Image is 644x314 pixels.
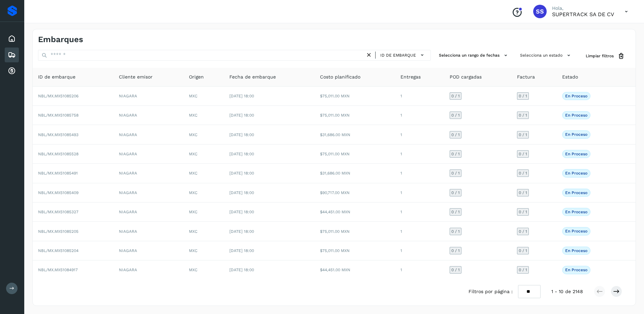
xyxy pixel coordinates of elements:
span: 0 / 1 [519,210,527,214]
span: 0 / 1 [519,268,527,272]
p: En proceso [565,268,587,272]
td: 1 [395,222,444,241]
span: 0 / 1 [451,113,460,117]
p: En proceso [565,190,587,195]
span: 0 / 1 [519,133,527,137]
button: ID de embarque [378,50,428,60]
span: NBL/MX.MX51084917 [38,268,78,272]
span: NBL/MX.MX51085327 [38,210,78,214]
td: MXC [184,87,224,106]
td: MXC [184,183,224,202]
span: [DATE] 18:00 [229,94,254,98]
span: 0 / 1 [519,229,527,233]
span: ID de embarque [380,52,416,58]
span: 0 / 1 [451,229,460,233]
div: Cuentas por cobrar [5,64,19,78]
span: [DATE] 18:00 [229,210,254,214]
span: POD cargadas [450,73,482,81]
button: Selecciona un rango de fechas [436,50,512,61]
td: $75,011.00 MXN [315,87,395,106]
td: $75,011.00 MXN [315,222,395,241]
td: 1 [395,202,444,222]
span: 0 / 1 [519,191,527,195]
span: NBL/MX.MX51085491 [38,171,78,176]
span: [DATE] 18:00 [229,268,254,272]
td: NIAGARA [114,241,184,260]
div: Inicio [5,31,19,46]
td: NIAGARA [114,125,184,144]
td: $75,011.00 MXN [315,145,395,164]
span: 0 / 1 [519,152,527,156]
td: 1 [395,164,444,183]
div: Embarques [5,48,19,62]
p: En proceso [565,229,587,233]
td: $31,686.00 MXN [315,164,395,183]
span: NBL/MX.MX51085206 [38,94,78,98]
span: Origen [189,73,204,81]
td: NIAGARA [114,260,184,279]
td: 1 [395,145,444,164]
span: 0 / 1 [451,191,460,195]
span: 1 - 10 de 2148 [551,288,583,295]
span: Factura [517,73,535,81]
p: En proceso [565,132,587,137]
td: $44,451.00 MXN [315,260,395,279]
td: NIAGARA [114,202,184,222]
td: MXC [184,145,224,164]
span: 0 / 1 [519,113,527,117]
span: [DATE] 18:00 [229,113,254,118]
span: 0 / 1 [451,268,460,272]
td: $75,011.00 MXN [315,106,395,125]
span: [DATE] 18:00 [229,190,254,195]
td: NIAGARA [114,106,184,125]
p: En proceso [565,210,587,214]
span: NBL/MX.MX51085758 [38,113,78,118]
td: 1 [395,260,444,279]
span: Cliente emisor [119,73,153,81]
p: En proceso [565,248,587,253]
span: Costo planificado [320,73,360,81]
td: MXC [184,260,224,279]
td: $90,717.00 MXN [315,183,395,202]
span: [DATE] 18:00 [229,171,254,176]
td: MXC [184,202,224,222]
span: [DATE] 18:00 [229,229,254,234]
td: $75,011.00 MXN [315,241,395,260]
span: Fecha de embarque [229,73,276,81]
p: SUPERTRACK SA DE CV [552,11,614,18]
p: En proceso [565,94,587,98]
button: Limpiar filtros [580,50,630,62]
span: 0 / 1 [451,210,460,214]
p: Hola, [552,5,614,11]
span: 0 / 1 [519,171,527,175]
p: En proceso [565,152,587,156]
span: 0 / 1 [451,171,460,175]
span: [DATE] 18:00 [229,248,254,253]
p: En proceso [565,171,587,176]
button: Selecciona un estado [517,50,575,61]
span: Filtros por página : [469,288,513,295]
td: MXC [184,222,224,241]
span: NBL/MX.MX51085205 [38,229,78,234]
span: 0 / 1 [519,249,527,253]
h4: Embarques [38,35,83,44]
span: 0 / 1 [451,133,460,137]
span: 0 / 1 [451,94,460,98]
td: $31,686.00 MXN [315,125,395,144]
td: NIAGARA [114,222,184,241]
p: En proceso [565,113,587,118]
td: $44,451.00 MXN [315,202,395,222]
span: NBL/MX.MX51085204 [38,248,78,253]
span: Entregas [400,73,421,81]
td: MXC [184,241,224,260]
span: Limpiar filtros [586,53,614,59]
td: NIAGARA [114,87,184,106]
td: 1 [395,241,444,260]
td: MXC [184,106,224,125]
span: NBL/MX.MX51085493 [38,132,78,137]
span: 0 / 1 [451,249,460,253]
td: 1 [395,87,444,106]
td: NIAGARA [114,164,184,183]
span: ID de embarque [38,73,75,81]
span: Estado [562,73,578,81]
